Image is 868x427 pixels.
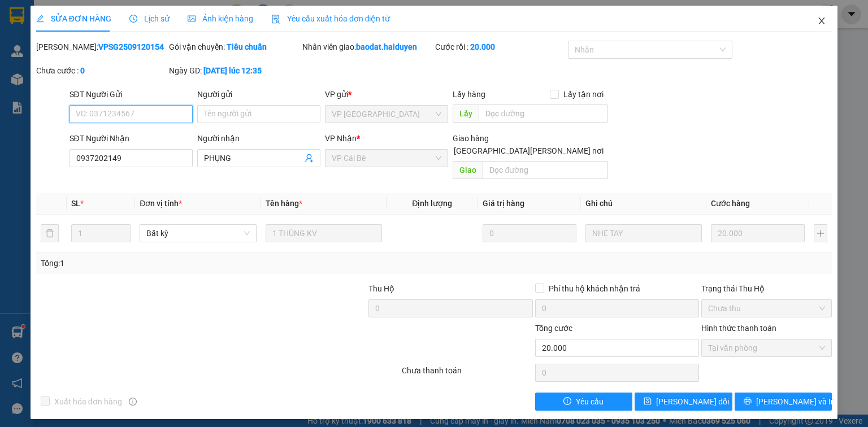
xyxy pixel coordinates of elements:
[581,193,706,215] th: Ghi chú
[535,324,572,333] span: Tổng cước
[744,397,752,406] span: printer
[435,41,566,53] div: Cước rồi :
[188,14,253,23] span: Ảnh kiện hàng
[41,224,59,242] button: delete
[36,41,167,53] div: [PERSON_NAME]:
[401,364,533,384] div: Chưa thanh toán
[140,199,182,208] span: Đơn vị tính
[711,224,805,242] input: 0
[41,257,336,269] div: Tổng: 1
[227,42,267,51] b: Tiêu chuẩn
[169,64,300,77] div: Ngày GD:
[325,88,448,101] div: VP gửi
[735,393,832,411] button: printer[PERSON_NAME] và In
[368,284,394,293] span: Thu Hộ
[197,88,320,101] div: Người gửi
[36,64,167,77] div: Chưa cước :
[806,6,837,37] button: Close
[576,395,604,408] span: Yêu cầu
[36,15,44,23] span: edit
[453,134,489,143] span: Giao hàng
[266,199,302,208] span: Tên hàng
[305,154,314,163] span: user-add
[453,104,479,123] span: Lấy
[332,106,441,123] span: VP Sài Gòn
[479,104,608,123] input: Dọc đường
[544,282,645,295] span: Phí thu hộ khách nhận trả
[814,224,827,242] button: plus
[708,339,825,356] span: Tại văn phòng
[559,88,608,101] span: Lấy tận nơi
[412,199,452,208] span: Định lượng
[129,14,170,23] span: Lịch sử
[36,14,111,23] span: SỬA ĐƠN HÀNG
[271,15,280,24] img: icon
[271,14,390,23] span: Yêu cầu xuất hóa đơn điện tử
[635,393,732,411] button: save[PERSON_NAME] đổi
[701,324,776,333] label: Hình thức thanh toán
[483,224,576,242] input: 0
[563,397,571,406] span: exclamation-circle
[470,42,495,51] b: 20.000
[50,395,127,408] span: Xuất hóa đơn hàng
[129,15,137,23] span: clock-circle
[535,393,633,411] button: exclamation-circleYêu cầu
[585,224,702,242] input: Ghi Chú
[146,225,249,242] span: Bất kỳ
[98,42,164,51] b: VPSG2509120154
[483,161,608,179] input: Dọc đường
[70,88,193,101] div: SĐT Người Gửi
[266,224,382,242] input: VD: Bàn, Ghế
[756,395,835,408] span: [PERSON_NAME] và In
[80,66,85,75] b: 0
[453,161,483,179] span: Giao
[197,132,320,145] div: Người nhận
[71,199,80,208] span: SL
[453,90,485,99] span: Lấy hàng
[302,41,433,53] div: Nhân viên giao:
[188,15,196,23] span: picture
[656,395,729,408] span: [PERSON_NAME] đổi
[332,150,441,167] span: VP Cái Bè
[711,199,750,208] span: Cước hàng
[70,132,193,145] div: SĐT Người Nhận
[325,134,357,143] span: VP Nhận
[701,282,832,295] div: Trạng thái Thu Hộ
[356,42,417,51] b: baodat.haiduyen
[644,397,652,406] span: save
[817,16,826,25] span: close
[449,145,608,157] span: [GEOGRAPHIC_DATA][PERSON_NAME] nơi
[129,398,137,406] span: info-circle
[203,66,262,75] b: [DATE] lúc 12:35
[708,300,825,317] span: Chưa thu
[483,199,524,208] span: Giá trị hàng
[169,41,300,53] div: Gói vận chuyển:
